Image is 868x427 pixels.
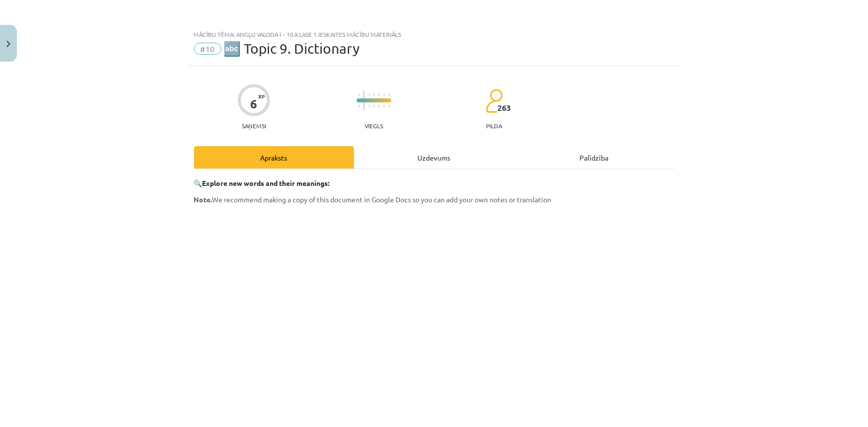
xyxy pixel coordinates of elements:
div: Mācību tēma: Angļu valoda i - 10.klase 1.ieskaites mācību materiāls [194,31,675,38]
img: icon-short-line-57e1e144782c952c97e751825c79c345078a6d821885a25fce030b3d8c18986b.svg [359,93,360,96]
span: 🔤 Topic 9. Dictionary [224,40,360,57]
div: Uzdevums [354,146,514,169]
img: icon-short-line-57e1e144782c952c97e751825c79c345078a6d821885a25fce030b3d8c18986b.svg [359,105,360,107]
img: icon-short-line-57e1e144782c952c97e751825c79c345078a6d821885a25fce030b3d8c18986b.svg [388,105,389,107]
img: icon-short-line-57e1e144782c952c97e751825c79c345078a6d821885a25fce030b3d8c18986b.svg [379,105,380,107]
img: icon-close-lesson-0947bae3869378f0d4975bcd49f059093ad1ed9edebbc8119c70593378902aed.svg [6,41,10,47]
span: 263 [498,103,511,112]
div: Apraksts [194,146,354,169]
img: students-c634bb4e5e11cddfef0936a35e636f08e4e9abd3cc4e673bd6f9a4125e45ecb1.svg [485,88,503,113]
img: icon-long-line-d9ea69661e0d244f92f715978eff75569469978d946b2353a9bb055b3ed8787d.svg [364,91,365,110]
img: icon-short-line-57e1e144782c952c97e751825c79c345078a6d821885a25fce030b3d8c18986b.svg [384,93,385,96]
img: icon-short-line-57e1e144782c952c97e751825c79c345078a6d821885a25fce030b3d8c18986b.svg [384,105,385,107]
span: We recommend making a copy of this document in Google Docs so you can add your own notes or trans... [194,195,552,204]
span: #10 [194,43,221,55]
div: Palīdzība [514,146,675,169]
span: XP [258,93,265,99]
img: icon-short-line-57e1e144782c952c97e751825c79c345078a6d821885a25fce030b3d8c18986b.svg [369,105,370,107]
strong: Explore new words and their meanings: [202,178,330,187]
strong: Note. [194,195,212,204]
p: Viegls [365,122,383,129]
img: icon-short-line-57e1e144782c952c97e751825c79c345078a6d821885a25fce030b3d8c18986b.svg [374,105,375,107]
p: pilda [486,122,502,129]
img: icon-short-line-57e1e144782c952c97e751825c79c345078a6d821885a25fce030b3d8c18986b.svg [369,93,370,96]
p: 🔍 [194,178,675,188]
div: 6 [250,97,257,111]
img: icon-short-line-57e1e144782c952c97e751825c79c345078a6d821885a25fce030b3d8c18986b.svg [379,93,380,96]
img: icon-short-line-57e1e144782c952c97e751825c79c345078a6d821885a25fce030b3d8c18986b.svg [374,93,375,96]
img: icon-short-line-57e1e144782c952c97e751825c79c345078a6d821885a25fce030b3d8c18986b.svg [388,93,389,96]
p: Saņemsi [238,122,270,129]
